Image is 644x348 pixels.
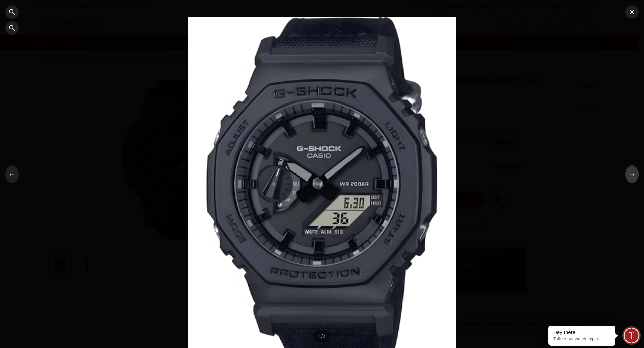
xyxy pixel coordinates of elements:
[313,330,330,343] div: 1 / 2
[553,336,610,342] p: Talk to our watch expert!
[5,165,19,183] button: ←
[622,326,641,345] div: Chat Widget
[553,329,610,336] div: Hey there!
[625,165,639,183] button: →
